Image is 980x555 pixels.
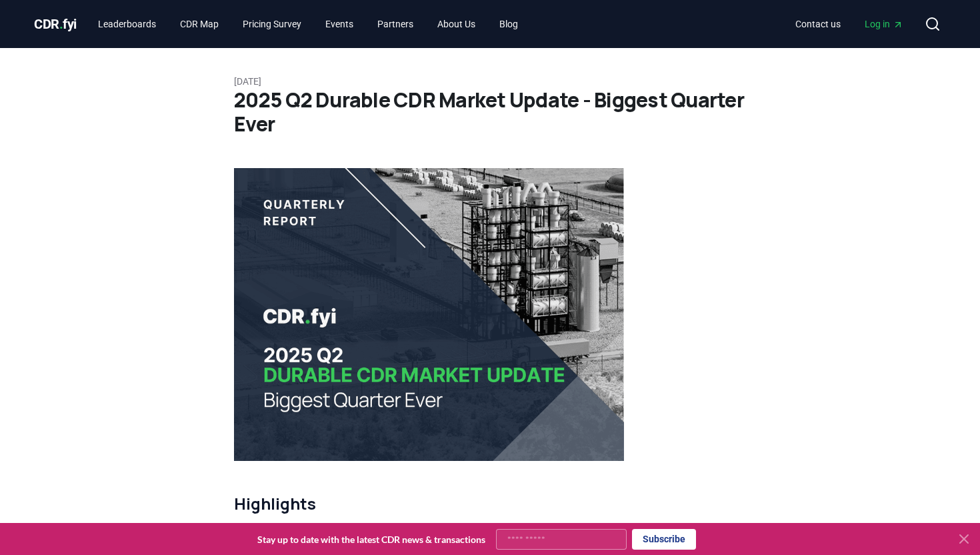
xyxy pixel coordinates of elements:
span: . [59,16,63,32]
a: Log in [854,12,914,36]
a: Partners [367,12,424,36]
a: Blog [489,12,529,36]
h1: 2025 Q2 Durable CDR Market Update - Biggest Quarter Ever [234,88,746,136]
nav: Main [87,12,529,36]
a: Pricing Survey [232,12,312,36]
a: CDR.fyi [34,15,77,33]
a: About Us [427,12,486,36]
nav: Main [785,12,914,36]
p: [DATE] [234,75,746,88]
span: CDR fyi [34,16,77,32]
a: Contact us [785,12,851,36]
span: Log in [865,17,903,31]
img: blog post image [234,168,624,461]
h2: Highlights [234,493,624,514]
a: Events [315,12,364,36]
a: CDR Map [169,12,229,36]
a: Leaderboards [87,12,167,36]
